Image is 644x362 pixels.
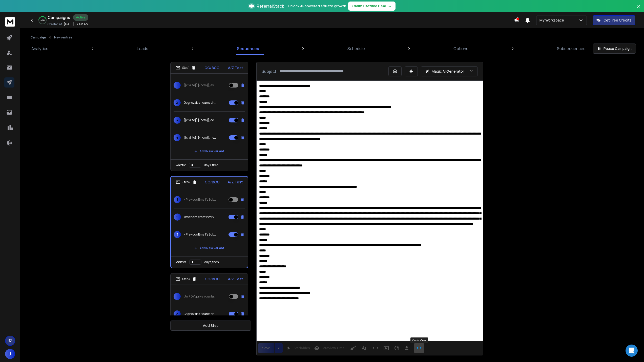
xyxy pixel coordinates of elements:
span: Variables [293,346,311,350]
p: Vos chantiers et interventions, plus facilement [184,215,216,219]
h1: Campaigns [48,14,70,20]
button: Insert Link (Ctrl+K) [371,343,380,353]
a: Options [450,42,471,55]
span: 1 [174,293,181,300]
div: Step 1 [176,66,196,70]
button: Insert Unsubscribe Link [403,343,412,353]
span: 3 [174,117,181,124]
p: days, then [204,163,219,167]
button: Get Free Credits [593,15,635,25]
li: Step2CC/BCCA/Z Test1<Previous Email's Subject>2Vos chantiers et interventions, plus facilement3<P... [170,176,248,268]
p: CC/BCC [205,180,220,185]
span: 4 [174,134,181,141]
p: CC/BCC [204,65,219,70]
p: {{civilite}} {{nom}}, ne perdez plus de temps sur vos chantiers! [184,136,216,140]
button: Pause Campaign [593,44,636,54]
p: {{civilite}} {{nom}}, découvrez comment gagner des heures sur vos chantiers [184,118,216,122]
span: Preview Email [322,346,347,350]
p: A/Z Test [228,65,243,70]
a: Analytics [28,42,51,55]
button: Campaign [30,35,46,39]
p: Analytics [31,46,48,52]
button: J [5,349,15,359]
p: Schedule [347,46,365,52]
p: Magic AI Generator [432,69,464,74]
p: Gagnez des heures en 30 minutes [184,312,216,316]
p: days, then [204,260,219,264]
div: Save [258,343,274,353]
p: <Previous Email's Subject> [184,198,216,202]
li: Step1CC/BCCA/Z Test1{{civilite}} {{nom}}, avec [PERSON_NAME], ne perdez plus de temps sur vos cha... [170,62,248,171]
div: Active [73,14,88,21]
span: 3 [174,231,181,238]
p: Gagnez des heures chaque semaine sur vos chantiers [184,101,216,105]
button: Emoticons [392,343,402,353]
p: Subject: [262,68,278,74]
p: Created At: [48,22,63,26]
span: 1 [174,196,181,203]
a: Sequences [234,42,262,55]
div: Code View [410,337,428,343]
button: Preview Email [312,343,347,353]
p: Wait for [176,163,186,167]
button: Claim Lifetime Deal→ [348,2,396,11]
p: Subsequences [557,46,586,52]
span: ReferralStack [257,3,284,9]
a: Leads [134,42,151,55]
p: Options [453,46,468,52]
p: 46 % [40,19,45,22]
button: Magic AI Generator [421,66,478,76]
a: Schedule [344,42,368,55]
p: Unlock AI-powered affiliate growth [288,4,346,9]
button: Add New Variant [190,146,228,156]
div: Step 2 [176,180,197,184]
div: Open Intercom Messenger [626,345,638,357]
button: Add Step [170,321,251,331]
p: My Workspace [539,18,566,23]
a: Subsequences [554,42,589,55]
p: Wait for [176,260,186,264]
span: 2 [174,310,181,317]
p: A/Z Test [228,180,243,185]
button: Clean HTML [348,343,358,353]
button: Close banner [635,3,642,15]
p: <Previous Email's Subject> [184,232,216,237]
p: [DATE] 04:08 AM [64,22,89,26]
p: Sequences [237,46,259,52]
div: Step 3 [176,277,197,281]
button: Variables [284,343,311,353]
button: More Text [359,343,369,353]
button: Insert Image (Ctrl+P) [381,343,391,353]
span: 1 [174,82,181,89]
li: Step3CC/BCCA/Z Test1Un RDV qui va vous faire gagner du temps2Gagnez des heures en 30 minutes3Gagn... [170,273,248,353]
p: {{civilite}} {{nom}}, avec [PERSON_NAME], ne perdez plus de temps sur vos chantiers! [184,83,216,87]
span: → [388,4,391,9]
p: New rentrée [54,35,72,39]
span: 2 [174,214,181,221]
p: A/Z Test [228,276,243,282]
p: Un RDV qui va vous faire gagner du temps [184,294,216,299]
p: Leads [137,46,148,52]
button: Add New Variant [190,243,228,253]
p: CC/BCC [205,276,220,282]
p: Get Free Credits [604,18,632,23]
span: 2 [174,99,181,106]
